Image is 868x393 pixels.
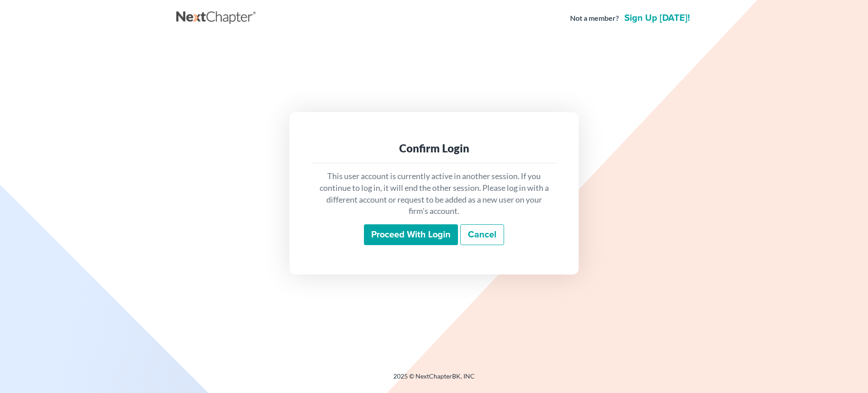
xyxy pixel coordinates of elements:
div: Confirm Login [318,141,550,156]
a: Sign up [DATE]! [623,14,692,23]
input: Proceed with login [364,224,458,245]
a: Cancel [460,224,504,245]
strong: Not a member? [570,13,619,24]
div: 2025 © NextChapterBK, INC [176,372,692,388]
p: This user account is currently active in another session. If you continue to log in, it will end ... [318,170,550,217]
